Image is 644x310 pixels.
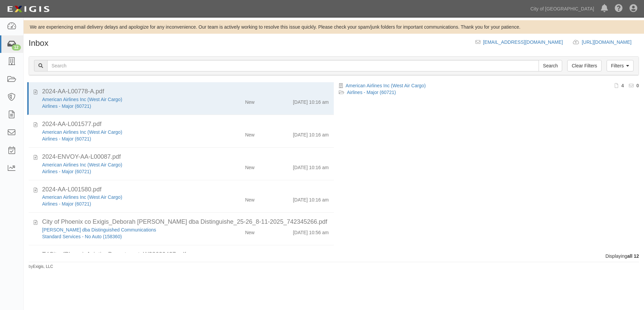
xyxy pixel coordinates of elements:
a: Airlines - Major (60721) [347,90,396,95]
div: American Airlines Inc (West Air Cargo) [42,161,205,168]
div: 2024-ENVOY-AA-L00087.pdf [42,153,329,161]
a: Filters [607,60,634,71]
a: American Airlines Inc (West Air Cargo) [346,83,426,88]
a: [EMAIL_ADDRESS][DOMAIN_NAME] [483,39,563,45]
b: 4 [621,83,624,88]
a: American Airlines Inc (West Air Cargo) [42,194,122,200]
div: [DATE] 10:16 am [293,194,329,203]
div: American Airlines Inc (West Air Cargo) [42,96,205,103]
a: Airlines - Major (60721) [42,103,91,109]
div: Airlines - Major (60721) [42,103,205,110]
div: Standard Services - No Auto (158360) [42,233,205,240]
div: City of Phoenix co Exigis_Deborah Ostreicher dba Distinguishe_25-26_8-11-2025_742345266.pdf [42,218,329,226]
a: Standard Services - No Auto (158360) [42,234,122,239]
a: City of [GEOGRAPHIC_DATA] [527,2,598,15]
div: New [245,226,255,236]
input: Search [539,60,562,71]
a: [URL][DOMAIN_NAME] [582,39,639,45]
div: [DATE] 10:16 am [293,161,329,171]
div: Airlines - Major (60721) [42,135,205,142]
a: Airlines - Major (60721) [42,169,91,174]
div: 2024-AA-L001580.pdf [42,185,329,194]
div: New [245,96,255,105]
a: Clear Filters [567,60,601,71]
div: Deborah Ostreicher dba Distinguished Communications [42,226,205,233]
div: Airlines - Major (60721) [42,168,205,175]
input: Search [47,60,539,71]
a: Airlines - Major (60721) [42,201,91,207]
a: Exigis, LLC [33,264,53,269]
div: [DATE] 10:56 am [293,226,329,236]
div: American Airlines Inc (West Air Cargo) [42,129,205,135]
a: [PERSON_NAME] dba Distinguished Communications [42,227,156,232]
div: 12 [12,44,21,51]
div: New [245,194,255,203]
div: We are experiencing email delivery delays and apologize for any inconvenience. Our team is active... [24,24,644,30]
div: American Airlines Inc (West Air Cargo) [42,194,205,200]
div: 2024-AA-L00778-A.pdf [42,87,329,96]
i: Help Center - Complianz [615,5,623,13]
div: [DATE] 10:16 am [293,129,329,138]
div: [DATE] 10:16 am [293,96,329,105]
small: by [29,264,53,270]
div: 2024-AA-L001577.pdf [42,120,329,129]
a: American Airlines Inc (West Air Cargo) [42,97,122,102]
div: Airlines - Major (60721) [42,200,205,207]
a: American Airlines Inc (West Air Cargo) [42,129,122,135]
a: Airlines - Major (60721) [42,136,91,142]
b: all 12 [627,253,639,259]
div: T4CityofPhoenixAviationDepartment_W38639437.pdf [42,250,329,259]
a: American Airlines Inc (West Air Cargo) [42,162,122,167]
div: Displaying [24,253,644,259]
b: 0 [636,83,639,88]
div: New [245,129,255,138]
h1: Inbox [29,39,49,48]
div: New [245,161,255,171]
img: logo-5460c22ac91f19d4615b14bd174203de0afe785f0fc80cf4dbbc73dc1793850b.png [5,3,52,15]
